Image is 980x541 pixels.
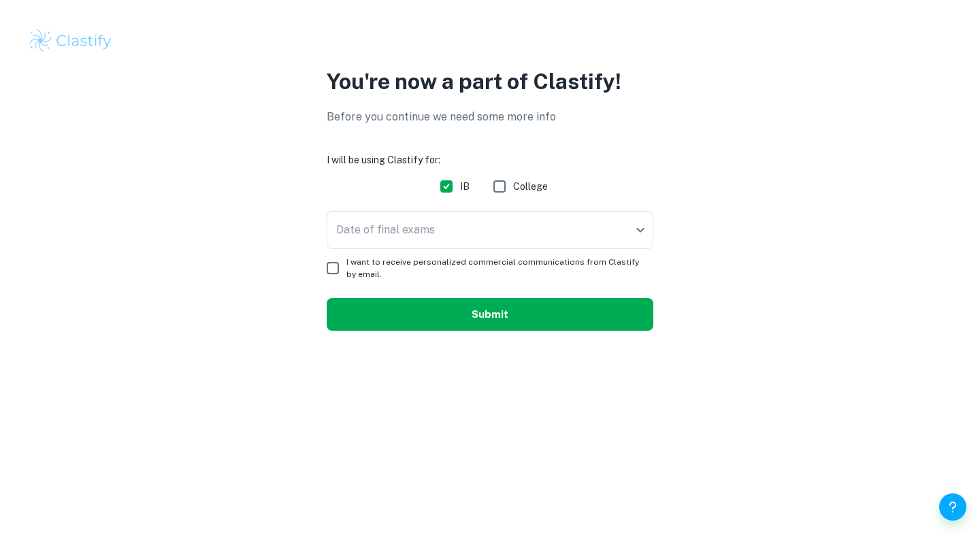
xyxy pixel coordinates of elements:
[27,27,114,54] img: Clastify logo
[346,256,642,280] span: I want to receive personalized commercial communications from Clastify by email.
[939,493,966,521] button: Help and Feedback
[513,179,548,194] span: College
[327,109,653,125] p: Before you continue we need some more info
[327,65,653,98] p: You're now a part of Clastify!
[460,179,470,194] span: IB
[27,27,953,54] a: Clastify logo
[327,152,653,167] h6: I will be using Clastify for:
[327,298,653,331] button: Submit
